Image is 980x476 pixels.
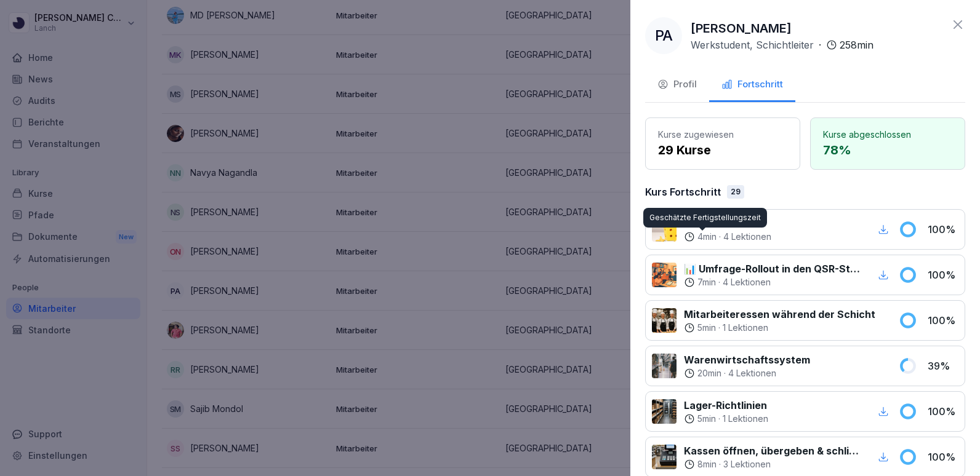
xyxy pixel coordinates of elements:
[709,69,795,102] button: Fortschritt
[645,17,682,54] div: PA
[723,413,768,425] p: 1 Lektionen
[645,184,721,199] p: Kurs Fortschritt
[684,261,861,276] p: 📊 Umfrage-Rollout in den QSR-Stores
[658,128,787,141] p: Kurse zugewiesen
[928,450,958,464] p: 100 %
[728,367,776,379] p: 4 Lektionen
[723,231,771,243] p: 4 Lektionen
[723,276,771,288] p: 4 Lektionen
[684,458,861,470] div: ·
[684,352,810,367] p: Warenwirtschaftssystem
[928,359,958,373] p: 39 %
[697,276,716,288] p: 7 min
[928,268,958,282] p: 100 %
[928,222,958,237] p: 100 %
[684,307,875,322] p: Mitarbeiteressen während der Schicht
[684,398,768,413] p: Lager-Richtlinien
[928,313,958,328] p: 100 %
[928,404,958,419] p: 100 %
[684,216,771,231] p: Abfall & Promo
[840,38,874,52] p: 258 min
[697,413,716,425] p: 5 min
[645,69,709,102] button: Profil
[723,458,771,470] p: 3 Lektionen
[697,367,721,379] p: 20 min
[691,38,874,52] div: ·
[721,77,783,92] div: Fortschritt
[723,322,768,334] p: 1 Lektionen
[658,141,787,159] p: 29 Kurse
[691,19,792,38] p: [PERSON_NAME]
[691,38,814,52] p: Werkstudent, Schichtleiter
[657,77,697,92] div: Profil
[684,276,861,288] div: ·
[684,367,810,379] div: ·
[697,322,716,334] p: 5 min
[823,128,952,141] p: Kurse abgeschlossen
[684,231,771,243] div: ·
[684,413,768,425] div: ·
[684,443,861,458] p: Kassen öffnen, übergeben & schließen
[697,458,717,470] p: 8 min
[684,322,875,334] div: ·
[823,141,952,159] p: 78 %
[727,185,744,199] div: 29
[697,231,717,243] p: 4 min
